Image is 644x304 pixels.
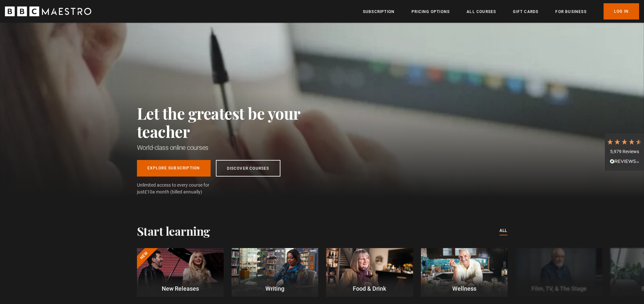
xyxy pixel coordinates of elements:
[363,3,639,20] nav: Primary
[607,158,642,166] div: Read All Reviews
[137,224,210,238] h2: Start learning
[137,160,211,177] a: Explore Subscription
[144,189,152,194] span: £10
[607,138,642,145] div: 4.7 Stars
[137,248,224,297] a: New New Releases
[137,143,329,152] h1: World-class online courses
[5,7,91,16] svg: BBC Maestro
[137,104,329,140] h2: Let the greatest be your teacher
[232,248,318,297] a: Writing
[137,182,225,195] span: Unlimited access to every course for just a month (billed annually)
[610,159,639,164] img: REVIEWS.io
[607,149,642,155] div: 5,979 Reviews
[421,248,508,297] a: Wellness
[513,8,538,15] a: Gift Cards
[326,248,413,297] a: Food & Drink
[605,133,644,171] div: 5,979 ReviewsRead All Reviews
[500,227,507,234] a: All
[412,8,450,15] a: Pricing Options
[216,160,280,177] a: Discover Courses
[555,8,586,15] a: For business
[467,8,496,15] a: All Courses
[363,8,395,15] a: Subscription
[516,248,602,297] a: Film, TV, & The Stage
[604,3,639,20] a: Log In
